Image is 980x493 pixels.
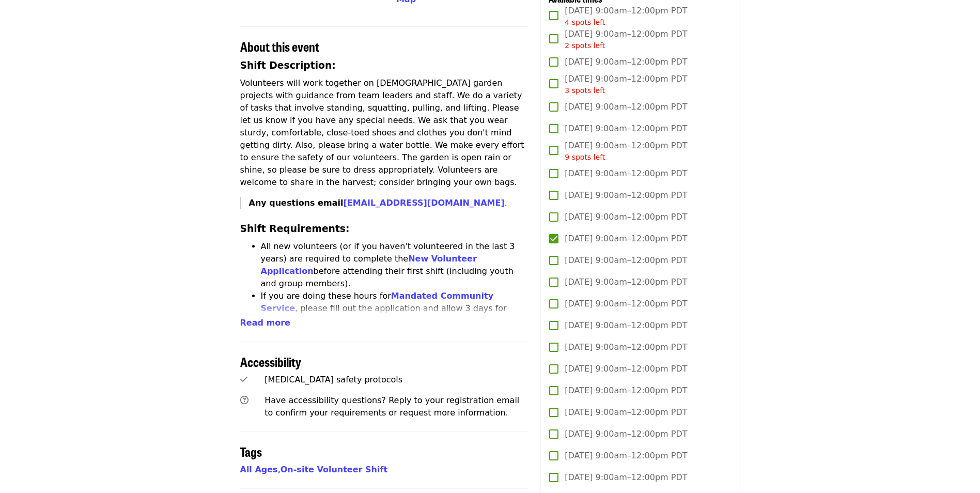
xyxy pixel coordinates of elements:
[565,233,687,245] span: [DATE] 9:00am–12:00pm PDT
[565,471,687,484] span: [DATE] 9:00am–12:00pm PDT
[565,18,605,26] span: 4 spots left
[261,254,477,276] a: New Volunteer Application
[565,122,687,135] span: [DATE] 9:00am–12:00pm PDT
[565,298,687,310] span: [DATE] 9:00am–12:00pm PDT
[261,290,528,340] li: If you are doing these hours for , please fill out the application and allow 3 days for approval....
[249,197,528,209] p: .
[565,384,687,397] span: [DATE] 9:00am–12:00pm PDT
[565,73,687,96] span: [DATE] 9:00am–12:00pm PDT
[240,223,350,234] strong: Shift Requirements:
[565,363,687,375] span: [DATE] 9:00am–12:00pm PDT
[240,465,281,474] span: ,
[565,101,687,113] span: [DATE] 9:00am–12:00pm PDT
[265,395,519,418] span: Have accessibility questions? Reply to your registration email to confirm your requirements or re...
[565,211,687,223] span: [DATE] 9:00am–12:00pm PDT
[565,254,687,267] span: [DATE] 9:00am–12:00pm PDT
[565,428,687,440] span: [DATE] 9:00am–12:00pm PDT
[240,77,528,189] p: Volunteers will work together on [DEMOGRAPHIC_DATA] garden projects with guidance from team leade...
[565,153,605,161] span: 9 spots left
[565,140,687,163] span: [DATE] 9:00am–12:00pm PDT
[565,341,687,353] span: [DATE] 9:00am–12:00pm PDT
[240,442,262,460] span: Tags
[565,56,687,68] span: [DATE] 9:00am–12:00pm PDT
[265,374,527,386] div: [MEDICAL_DATA] safety protocols
[281,465,387,474] a: On-site Volunteer Shift
[240,318,290,328] span: Read more
[565,28,687,51] span: [DATE] 9:00am–12:00pm PDT
[565,86,605,95] span: 3 spots left
[240,37,319,55] span: About this event
[565,167,687,180] span: [DATE] 9:00am–12:00pm PDT
[249,198,505,208] strong: Any questions email
[565,5,687,28] span: [DATE] 9:00am–12:00pm PDT
[565,41,605,50] span: 2 spots left
[261,240,528,290] li: All new volunteers (or if you haven't volunteered in the last 3 years) are required to complete t...
[240,60,336,71] strong: Shift Description:
[240,317,290,329] button: Read more
[343,198,504,208] a: [EMAIL_ADDRESS][DOMAIN_NAME]
[565,319,687,332] span: [DATE] 9:00am–12:00pm PDT
[240,375,247,384] i: check icon
[565,406,687,419] span: [DATE] 9:00am–12:00pm PDT
[565,189,687,202] span: [DATE] 9:00am–12:00pm PDT
[240,465,278,474] a: All Ages
[565,450,687,462] span: [DATE] 9:00am–12:00pm PDT
[565,276,687,288] span: [DATE] 9:00am–12:00pm PDT
[240,395,248,405] i: question-circle icon
[240,352,301,371] span: Accessibility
